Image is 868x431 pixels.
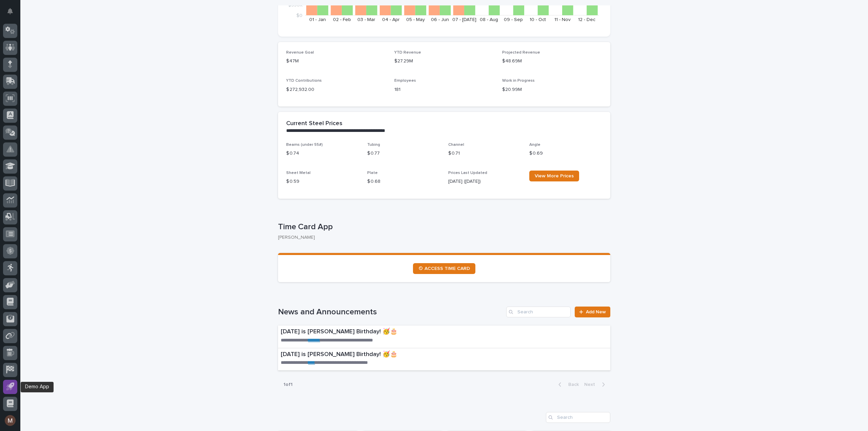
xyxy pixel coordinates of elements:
[452,17,476,22] text: 07 - [DATE]
[578,17,595,22] text: 12 - Dec
[480,17,498,22] text: 08 - Aug
[431,17,449,22] text: 06 - Jun
[586,310,606,314] span: Add New
[278,222,608,232] p: Time Card App
[3,4,17,18] button: Notifications
[394,79,416,83] span: Employees
[286,171,311,175] span: Sheet Metal
[333,17,351,22] text: 02 - Feb
[309,17,326,22] text: 01 - Jan
[394,51,421,55] span: YTD Revenue
[575,307,610,317] a: Add New
[367,171,378,175] span: Plate
[546,412,610,423] input: Search
[367,143,380,147] span: Tubing
[535,174,574,178] span: View More Prices
[367,178,440,185] p: $ 0.68
[581,381,610,388] button: Next
[418,266,470,271] span: ⏲ ACCESS TIME CARD
[286,79,322,83] span: YTD Contributions
[278,376,298,393] p: 1 of 1
[502,86,602,93] p: $20.99M
[286,143,323,147] span: Beams (under 55#)
[529,171,579,181] a: View More Prices
[8,8,17,19] div: Notifications
[502,51,540,55] span: Projected Revenue
[529,150,602,157] p: $ 0.69
[502,79,535,83] span: Work in Progress
[502,58,602,65] p: $48.69M
[286,86,386,93] p: $ 272,932.00
[564,382,579,387] span: Back
[584,382,599,387] span: Next
[286,178,359,185] p: $ 0.59
[278,235,605,240] p: [PERSON_NAME]
[529,143,540,147] span: Angle
[357,17,375,22] text: 03 - Mar
[448,143,464,147] span: Channel
[448,178,521,185] p: [DATE] ([DATE])
[554,17,571,22] text: 11 - Nov
[278,307,504,317] h1: News and Announcements
[448,150,521,157] p: $ 0.71
[413,263,475,274] a: ⏲ ACCESS TIME CARD
[448,171,487,175] span: Prices Last Updated
[286,150,359,157] p: $ 0.74
[3,413,17,428] button: users-avatar
[288,2,302,7] tspan: $550K
[281,351,509,358] p: [DATE] is [PERSON_NAME] Birthday! 🥳🎂
[286,51,314,55] span: Revenue Goal
[553,381,581,388] button: Back
[530,17,546,22] text: 10 - Oct
[286,120,342,128] h2: Current Steel Prices
[394,58,494,65] p: $27.29M
[296,13,302,18] tspan: $0
[406,17,425,22] text: 05 - May
[382,17,400,22] text: 04 - Apr
[394,86,494,93] p: 181
[281,328,516,336] p: [DATE] is [PERSON_NAME] Birthday! 🥳🎂
[504,17,523,22] text: 09 - Sep
[506,307,571,317] input: Search
[367,150,440,157] p: $ 0.77
[286,58,386,65] p: $47M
